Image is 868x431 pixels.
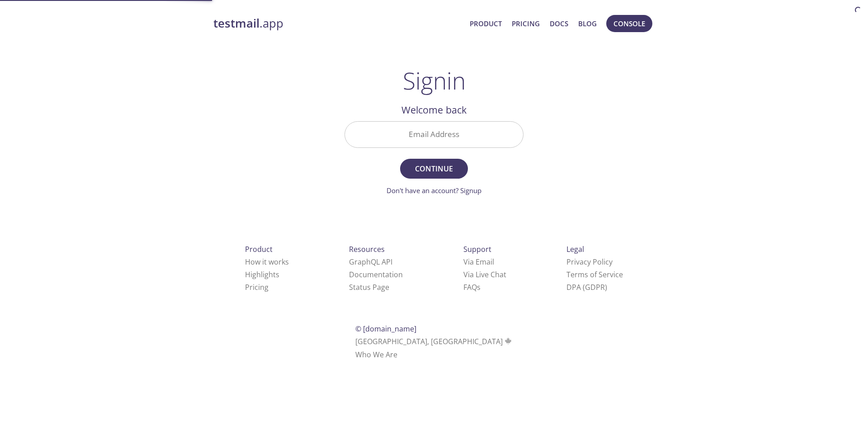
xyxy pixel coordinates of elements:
[410,162,458,175] span: Continue
[213,16,462,31] a: testmail.app
[566,257,613,267] a: Privacy Policy
[606,15,652,32] button: Console
[349,257,392,267] a: GraphQL API
[403,67,466,94] h1: Signin
[355,350,397,360] a: Who We Are
[344,102,524,118] h2: Welcome back
[463,270,506,279] a: Via Live Chat
[213,15,259,31] strong: testmail
[613,18,645,29] span: Console
[349,282,389,292] a: Status Page
[578,18,597,29] a: Blog
[387,186,481,195] a: Don't have an account? Signup
[566,244,584,254] span: Legal
[463,244,491,254] span: Support
[463,257,494,267] a: Via Email
[245,282,269,292] a: Pricing
[400,159,468,179] button: Continue
[566,282,607,292] a: DPA (GDPR)
[349,270,403,279] a: Documentation
[566,270,623,279] a: Terms of Service
[355,324,416,334] span: © [DOMAIN_NAME]
[550,18,568,29] a: Docs
[512,18,540,29] a: Pricing
[245,257,289,267] a: How it works
[245,244,273,254] span: Product
[349,244,385,254] span: Resources
[470,18,502,29] a: Product
[477,282,481,292] span: s
[355,336,513,346] span: [GEOGRAPHIC_DATA], [GEOGRAPHIC_DATA]
[463,282,481,292] a: FAQ
[245,270,279,279] a: Highlights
